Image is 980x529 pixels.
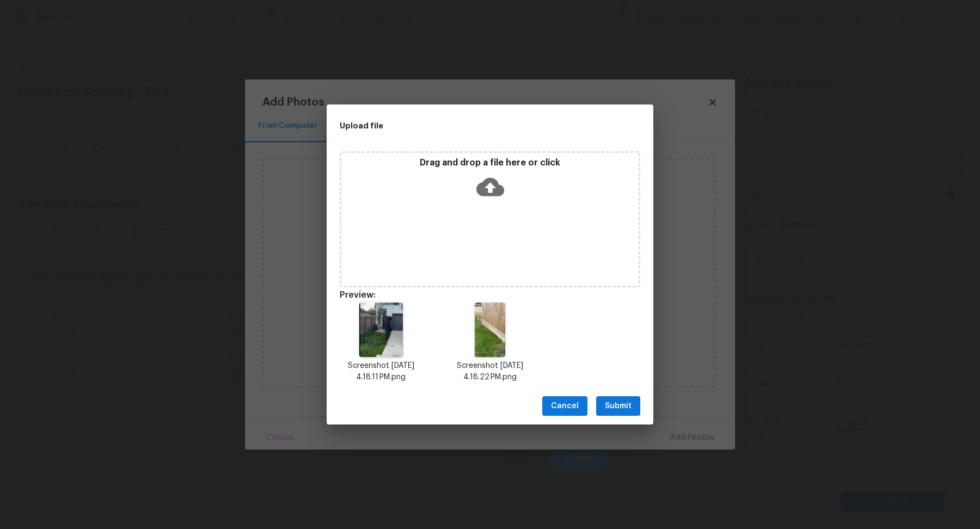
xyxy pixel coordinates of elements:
[340,120,591,132] h2: Upload file
[359,303,402,357] img: K2O7q+gAAAAASUVORK5CYII=
[341,157,639,169] p: Drag and drop a file here or click
[340,360,422,383] p: Screenshot [DATE] 4.18.11 PM.png
[605,399,632,413] span: Submit
[449,360,531,383] p: Screenshot [DATE] 4.18.22 PM.png
[475,303,505,357] img: xW7gUzcT10KFAAAAABJRU5ErkJggg==
[542,396,587,416] button: Cancel
[551,399,579,413] span: Cancel
[596,396,640,416] button: Submit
